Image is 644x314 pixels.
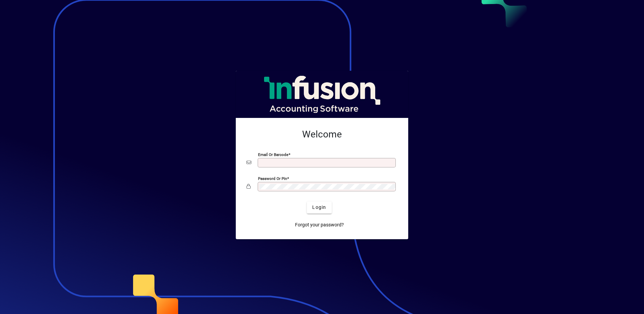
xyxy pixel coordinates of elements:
[292,219,347,231] a: Forgot your password?
[295,221,344,228] span: Forgot your password?
[258,152,288,157] mat-label: Email or Barcode
[307,201,331,214] button: Login
[247,129,397,140] h2: Welcome
[312,204,326,211] span: Login
[258,176,287,181] mat-label: Password or Pin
